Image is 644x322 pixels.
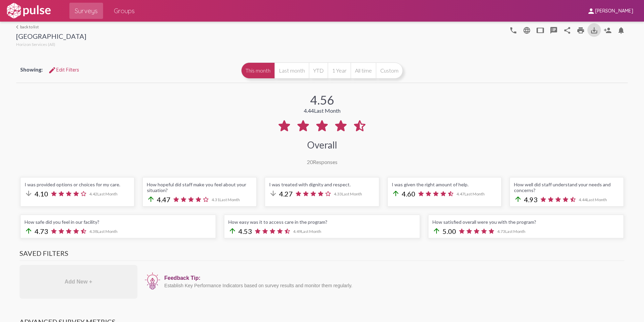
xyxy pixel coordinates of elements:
mat-icon: arrow_downward [269,189,277,197]
span: 4.93 [524,195,538,204]
span: 4.47 [456,191,485,196]
span: Last Month [505,229,525,234]
a: Groups [108,3,140,19]
span: 4.73 [35,227,48,235]
span: 4.42 [89,191,118,196]
button: Edit FiltersEdit Filters [43,64,85,76]
mat-icon: Bell [617,26,625,34]
span: 4.53 [238,227,252,235]
div: Overall [307,139,337,151]
mat-icon: speaker_notes [550,26,558,34]
span: Last Month [314,107,341,114]
span: 4.10 [35,190,48,198]
div: Responses [307,159,337,165]
button: language [520,23,534,37]
span: [PERSON_NAME] [595,8,633,14]
span: 5.00 [443,227,456,235]
mat-icon: arrow_upward [147,195,155,203]
div: [GEOGRAPHIC_DATA] [16,32,86,42]
button: tablet [534,23,547,37]
button: Download [587,23,601,37]
mat-icon: arrow_upward [228,227,236,235]
mat-icon: person [587,7,595,15]
mat-icon: arrow_back_ios [16,25,20,29]
span: Surveys [75,5,98,17]
div: 4.44 [304,107,341,114]
span: 4.47 [157,195,170,204]
mat-icon: print [577,26,585,34]
button: Last month [275,62,309,79]
button: All time [351,62,376,79]
button: Custom [376,62,403,79]
button: language [507,23,520,37]
span: 4.27 [279,190,293,198]
span: 4.73 [497,229,525,234]
mat-icon: language [509,26,517,34]
span: Horizon Services (All) [16,42,55,47]
span: Showing: [20,66,43,73]
div: 4.56 [310,92,334,107]
mat-icon: Share [563,26,571,34]
span: Last Month [587,197,607,202]
mat-icon: arrow_upward [514,195,522,203]
mat-icon: arrow_upward [432,227,441,235]
div: How satisfied overall were you with the program? [432,219,619,225]
a: Surveys [69,3,103,19]
button: This month [241,62,275,79]
div: How safe did you feel in our facility? [25,219,212,225]
mat-icon: Person [604,26,612,34]
span: 4.33 [334,191,362,196]
span: Last Month [342,191,362,196]
span: Groups [114,5,135,17]
mat-icon: language [523,26,531,34]
button: Person [601,23,614,37]
span: Last Month [301,229,321,234]
img: white-logo.svg [5,2,52,19]
div: How easy was it to access care in the program? [228,219,415,225]
span: Edit Filters [48,67,79,73]
span: Last Month [464,191,485,196]
a: back to list [16,24,86,29]
div: I was treated with dignity and respect. [269,182,375,187]
button: Share [560,23,574,37]
span: 20 [307,159,313,165]
mat-icon: tablet [536,26,544,34]
mat-icon: Edit Filters [48,66,56,74]
h3: Saved Filters [20,249,624,261]
span: 4.44 [579,197,607,202]
a: print [574,23,587,37]
span: 4.60 [402,190,415,198]
mat-icon: arrow_upward [392,189,400,197]
div: How well did staff understand your needs and concerns? [514,182,619,193]
div: Establish Key Performance Indicators based on survey results and monitor them regularly. [164,283,621,288]
div: Add New + [20,265,137,299]
button: 1 Year [328,62,351,79]
div: Feedback Tip: [164,275,621,281]
button: Bell [614,23,628,37]
mat-icon: arrow_downward [25,189,33,197]
span: Last Month [97,191,118,196]
span: 4.49 [293,229,321,234]
span: Last Month [220,197,240,202]
mat-icon: Download [590,26,598,34]
div: How hopeful did staff make you feel about your situation? [147,182,252,193]
button: speaker_notes [547,23,560,37]
button: [PERSON_NAME] [582,4,639,17]
mat-icon: arrow_upward [25,227,33,235]
span: Last Month [97,229,118,234]
button: YTD [309,62,328,79]
div: I was provided options or choices for my care. [25,182,130,187]
div: I was given the right amount of help. [392,182,497,187]
span: 4.38 [89,229,118,234]
img: icon12.png [144,272,161,291]
span: 4.31 [212,197,240,202]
